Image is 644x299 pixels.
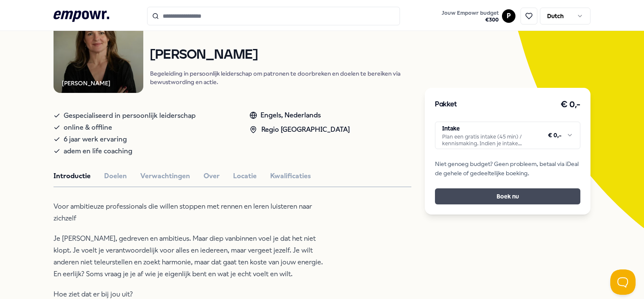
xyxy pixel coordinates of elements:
[250,124,350,135] div: Regio [GEOGRAPHIC_DATA]
[250,110,350,121] div: Engels, Nederlands
[442,16,499,23] span: € 300
[502,9,515,23] button: P
[561,98,580,111] h3: € 0,-
[54,201,327,224] p: Voor ambitieuze professionals die willen stoppen met rennen en leren luisteren naar zichzelf
[147,7,400,25] input: Search for products, categories or subcategories
[150,48,411,63] h1: [PERSON_NAME]
[435,159,580,178] span: Niet genoeg budget? Geen probleem, betaal via iDeal de gehele of gedeeltelijke boeking.
[104,171,127,182] button: Doelen
[54,3,143,93] img: Product Image
[62,79,110,88] div: [PERSON_NAME]
[435,188,580,204] button: Boek nu
[440,8,500,25] button: Jouw Empowr budget€300
[64,133,127,145] span: 6 jaar werk ervaring
[150,69,411,86] p: Begeleiding in persoonlijk leiderschap om patronen te doorbreken en doelen te bereiken via bewust...
[140,171,190,182] button: Verwachtingen
[233,171,257,182] button: Locatie
[54,233,327,280] p: Je [PERSON_NAME], gedreven en ambitieus. Maar diep vanbinnen voel je dat het niet klopt. Je voelt...
[442,10,499,16] span: Jouw Empowr budget
[64,145,132,157] span: adem en life coaching
[54,171,91,182] button: Introductie
[610,269,636,295] iframe: Help Scout Beacon - Open
[438,7,502,25] a: Jouw Empowr budget€300
[64,110,196,122] span: Gespecialiseerd in persoonlijk leiderschap
[270,171,311,182] button: Kwalificaties
[64,122,112,133] span: online & offline
[204,171,220,182] button: Over
[435,99,457,110] h3: Pakket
